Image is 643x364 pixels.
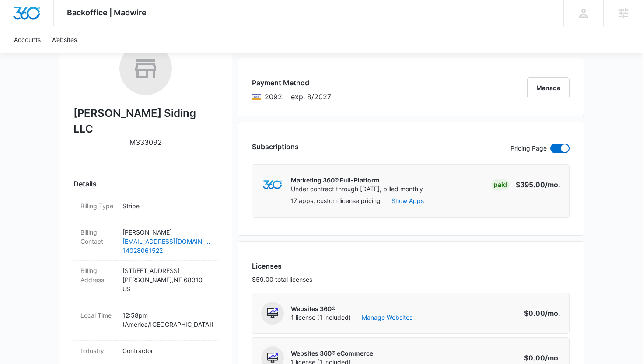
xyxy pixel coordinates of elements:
[87,51,94,58] img: tab_keywords_by_traffic_grey.svg
[80,346,115,355] dt: Industry
[122,237,211,246] a: [EMAIL_ADDRESS][DOMAIN_NAME]
[122,201,211,210] p: Stripe
[252,261,312,271] h3: Licenses
[362,313,412,322] a: Manage Websites
[527,77,570,98] button: Manage
[33,52,78,57] div: Domain Overview
[510,143,547,153] p: Pricing Page
[73,305,218,341] div: Local Time12:58pm (America/[GEOGRAPHIC_DATA])
[291,349,373,358] p: Websites 360® eCommerce
[491,179,510,190] div: Paid
[290,196,381,205] p: 17 apps, custom license pricing
[122,246,211,255] a: 14028061522
[519,308,560,318] p: $0.00
[80,227,115,246] dt: Billing Contact
[291,176,423,185] p: Marketing 360® Full-Platform
[80,311,115,320] dt: Local Time
[545,309,560,318] span: /mo.
[14,23,21,30] img: website_grey.svg
[263,180,282,189] img: marketing360Logo
[73,178,97,189] span: Details
[122,311,211,329] p: 12:58pm ( America/[GEOGRAPHIC_DATA] )
[67,8,147,17] span: Backoffice | Madwire
[252,77,331,88] h3: Payment Method
[291,313,412,322] span: 1 license (1 included)
[24,14,43,21] div: v 4.0.25
[23,23,96,30] div: Domain: [DOMAIN_NAME]
[73,261,218,305] div: Billing Address[STREET_ADDRESS][PERSON_NAME],NE 68310US
[122,227,211,237] p: [PERSON_NAME]
[265,91,282,102] span: Visa ending with
[80,201,115,210] dt: Billing Type
[122,346,211,355] p: Contractor
[80,266,115,284] dt: Billing Address
[291,91,331,102] span: exp. 8/2027
[46,26,82,53] a: Websites
[24,51,31,58] img: tab_domain_overview_orange.svg
[122,266,211,294] p: [STREET_ADDRESS] [PERSON_NAME] , NE 68310 US
[97,52,147,57] div: Keywords by Traffic
[73,105,218,137] h2: [PERSON_NAME] Siding LLC
[9,26,46,53] a: Accounts
[545,180,560,189] span: /mo.
[14,14,21,21] img: logo_orange.svg
[73,222,218,261] div: Billing Contact[PERSON_NAME][EMAIL_ADDRESS][DOMAIN_NAME]14028061522
[291,185,423,193] p: Under contract through [DATE], billed monthly
[391,196,424,205] button: Show Apps
[516,179,560,190] p: $395.00
[291,304,412,313] p: Websites 360®
[73,196,218,222] div: Billing TypeStripe
[252,141,299,152] h3: Subscriptions
[519,353,560,363] p: $0.00
[252,275,312,284] p: $59.00 total licenses
[545,353,560,362] span: /mo.
[129,137,162,147] p: M333092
